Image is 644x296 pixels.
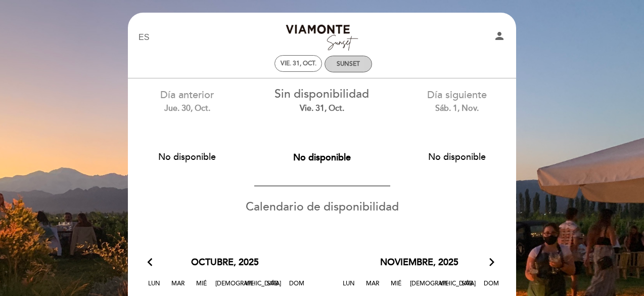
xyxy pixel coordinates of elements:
[262,103,382,114] div: vie. 31, oct.
[380,256,458,269] span: noviembre, 2025
[281,60,316,67] div: vie. 31, oct.
[493,30,505,46] button: person
[493,30,505,42] i: person
[337,60,360,68] div: SUNSET
[127,103,247,114] div: jue. 30, oct.
[246,200,399,214] span: Calendario de disponibilidad
[191,256,259,269] span: octubre, 2025
[127,88,247,114] div: Día anterior
[487,256,496,269] i: arrow_forward_ios
[274,145,370,170] button: No disponible
[139,144,235,170] button: No disponible
[409,144,505,170] button: No disponible
[259,24,385,52] a: Bodega [PERSON_NAME] Sunset
[397,103,517,114] div: sáb. 1, nov.
[274,87,369,101] span: Sin disponibilidad
[293,152,351,163] span: No disponible
[397,88,517,114] div: Día siguiente
[148,256,157,269] i: arrow_back_ios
